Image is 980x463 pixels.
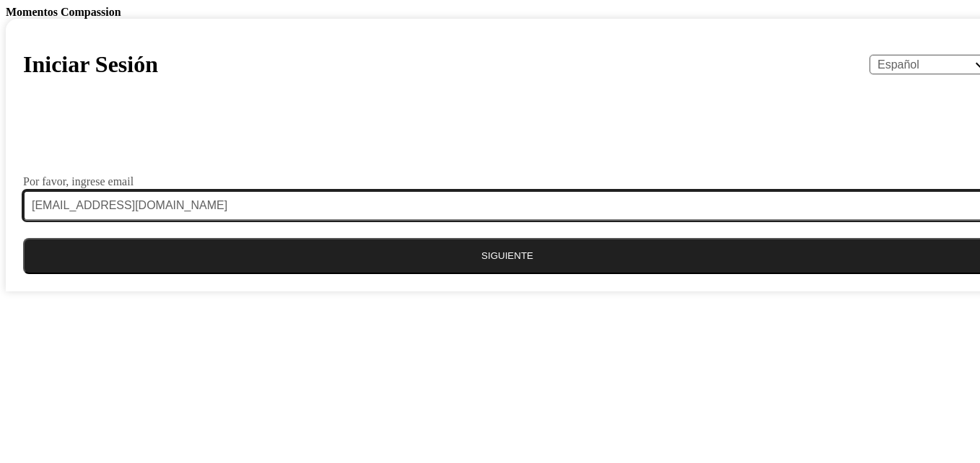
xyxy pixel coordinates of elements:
h1: Iniciar Sesión [23,51,158,78]
b: Momentos Compassion [6,6,121,18]
label: Por favor, ingrese email [23,176,134,188]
